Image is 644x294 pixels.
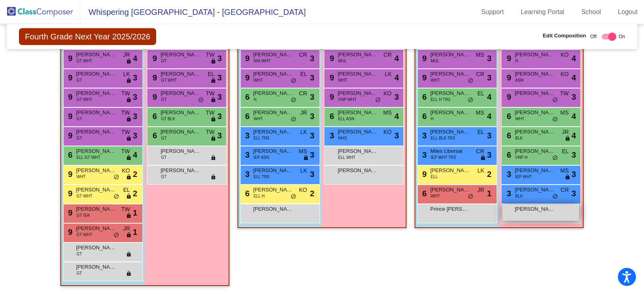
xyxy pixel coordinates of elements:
span: [PERSON_NAME] [253,70,293,78]
span: WHT [431,77,440,83]
span: [PERSON_NAME] [76,128,116,136]
span: 4 [394,72,399,84]
span: VNP H [515,154,527,160]
span: do_not_disturb_alt [291,193,296,200]
span: 4 [394,52,399,64]
span: IEP WHT TR3 [431,154,456,160]
span: TW [560,89,569,98]
span: 3 [505,189,511,198]
span: do_not_disturb_alt [552,155,558,161]
span: 3 [217,72,222,84]
span: ELL WHT [338,154,355,160]
span: [PERSON_NAME] [76,89,116,97]
span: KO [122,167,130,175]
span: do_not_disturb_alt [114,174,119,181]
span: do_not_disturb_alt [375,97,381,103]
span: 9 [505,93,511,101]
span: [PERSON_NAME] [253,89,293,97]
span: [PERSON_NAME] [161,89,201,97]
span: lock [126,232,132,238]
span: [PERSON_NAME] [PERSON_NAME] [338,109,378,117]
span: lock [303,155,309,161]
span: 9 [151,93,157,101]
span: 2 [310,187,314,199]
span: 9 [66,131,72,140]
span: lock [126,213,132,219]
a: School [575,6,607,19]
span: GT WHT [76,97,92,103]
span: [PERSON_NAME] [161,147,201,155]
span: 4 [487,91,491,103]
span: [PERSON_NAME] [PERSON_NAME] [253,167,293,175]
span: 6 [505,150,511,159]
span: lock [126,58,132,65]
span: LK [300,167,307,175]
span: lock [565,136,570,142]
span: 3 [487,149,491,161]
span: 1 [133,226,137,238]
span: [PERSON_NAME] [338,70,378,78]
span: GT WHT [76,193,92,199]
span: H [254,97,256,103]
span: lock [211,155,216,161]
span: do_not_disturb_alt [198,97,204,103]
span: H [431,116,433,122]
span: On [619,33,625,40]
span: GT [161,174,167,180]
span: [PERSON_NAME] [76,51,116,59]
span: VNP WHT [338,97,357,103]
span: [PERSON_NAME] [76,109,116,117]
span: LK [300,128,307,136]
span: GT [76,116,82,122]
span: [PERSON_NAME] [161,109,201,117]
span: do_not_disturb_alt [468,193,473,200]
span: 9 [505,54,511,63]
span: [PERSON_NAME] [161,167,201,175]
span: 3 [310,52,314,64]
span: [PERSON_NAME] [253,128,293,136]
span: 4 [133,149,137,161]
span: 9 [243,54,250,63]
span: do_not_disturb_alt [291,97,296,103]
span: ELL ASN [338,116,354,122]
span: do_not_disturb_alt [552,116,558,123]
span: [PERSON_NAME] [515,70,555,78]
span: TW [121,147,130,156]
span: TW [121,89,130,98]
span: GT [76,270,82,276]
span: 1 [487,187,491,199]
a: Logout [611,6,644,19]
span: [PERSON_NAME] [515,167,555,175]
span: JR [123,51,130,59]
span: KO [561,51,569,59]
span: 9 [66,93,72,101]
span: CR [561,186,569,194]
span: 9 [151,54,157,63]
span: 3 [310,168,314,180]
span: 9 [66,170,72,179]
span: 9 [243,73,250,82]
span: TW [121,109,130,117]
span: TW [206,109,215,117]
span: [PERSON_NAME] [161,128,201,136]
span: 3 [394,91,399,103]
span: JR [300,109,307,117]
span: MS [476,51,484,59]
span: GT 504 [76,212,90,218]
span: 3 [487,52,491,64]
span: lock [211,174,216,181]
span: [PERSON_NAME] [253,109,293,117]
span: KO [299,186,307,194]
span: 9 [66,73,72,82]
span: ELL [431,174,438,180]
span: KO [384,89,392,98]
span: WHT [431,193,440,199]
span: EL [300,70,307,78]
span: MUL [431,58,439,64]
span: 3 [310,91,314,103]
span: 6 [66,150,72,159]
span: 6 [151,112,157,121]
span: GT [76,135,82,141]
span: 4 [572,110,576,122]
span: JR [562,128,569,136]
